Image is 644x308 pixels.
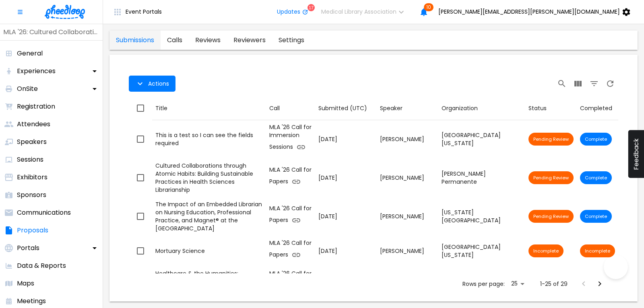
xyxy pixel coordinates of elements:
p: Data & Reports [17,261,66,271]
iframe: Help Scout Beacon - Open [604,255,628,279]
div: Submission is complete [580,171,612,184]
div: Submission is complete [580,210,612,223]
span: Complete [580,213,612,220]
button: Sort [315,101,370,116]
img: logo [45,5,85,19]
span: Actions [148,80,169,87]
div: MLA '26 Call for Papers [269,269,312,294]
p: Speakers [17,137,47,147]
div: [GEOGRAPHIC_DATA][US_STATE] [442,243,522,259]
div: Status [528,103,574,113]
span: 10 [424,3,433,11]
span: Pending Review [528,175,574,181]
p: Sessions [17,155,43,164]
div: This is a test so I can see the fields required [155,131,263,147]
button: Event Portals [106,4,168,20]
p: MLA '26: Cultured Collaborations [3,27,99,37]
p: [DATE] [318,135,374,144]
p: [DATE] [318,247,374,255]
button: Sort [438,101,481,116]
span: Medical Library Association [321,8,396,15]
div: [PERSON_NAME] [380,174,435,182]
div: Speaker [380,103,435,113]
div: proposals tabs [109,31,311,50]
span: Feedback [632,138,640,170]
div: MLA '26 Call for Papers [269,204,312,228]
span: Incomplete [528,248,563,254]
div: [GEOGRAPHIC_DATA][US_STATE] [442,131,522,147]
div: Proposal submission has not been completed [528,244,563,257]
p: Communications [17,208,71,218]
p: Meetings [17,296,46,306]
div: [PERSON_NAME] Permanente [442,170,522,186]
button: Next Page [592,276,608,292]
p: Sponsors [17,190,46,200]
div: [PERSON_NAME] [380,212,435,220]
a: proposals-tab-submissions [109,31,161,50]
div: Organization [442,103,478,113]
button: 10 [416,4,432,20]
p: Attendees [17,119,50,129]
div: Proposal is pending review [528,210,574,223]
div: The Impact of an Embedded Librarian on Nursing Education, Professional Practice, and Magnet® at t... [155,200,263,232]
div: Submission is incomplete [580,244,615,257]
p: Portals [17,243,39,253]
div: Cultured Collaborations through Atomic Habits: Building Sustainable Practices in Health Sciences ... [155,162,263,194]
div: 17 [308,4,315,11]
button: Actions [129,76,175,92]
button: [PERSON_NAME][EMAIL_ADDRESS][PERSON_NAME][DOMAIN_NAME] [432,4,641,20]
p: Experiences [17,66,56,76]
div: Mortuary Science [155,247,263,255]
div: Call [269,103,312,113]
span: Event Portals [126,8,162,15]
p: General [17,49,43,58]
div: [PERSON_NAME] [380,247,435,255]
p: Exhibitors [17,172,47,182]
button: Search [554,76,570,92]
span: Complete [580,175,612,181]
button: Updates17 [270,4,315,20]
div: Proposal is pending review [528,133,574,146]
div: MLA '26 Call for Papers [269,239,312,263]
p: [DATE] [318,174,374,182]
p: Maps [17,279,34,288]
a: proposals-tab-reviewers [227,31,272,50]
p: Rows per page: [462,280,505,288]
p: Registration [17,102,55,111]
button: View Columns [570,76,586,92]
div: Completed [580,103,615,113]
span: Refresh Page [602,78,618,88]
span: Pending Review [528,136,574,142]
div: Submission is complete [580,133,612,146]
span: [PERSON_NAME][EMAIL_ADDRESS][PERSON_NAME][DOMAIN_NAME] [438,8,620,15]
p: [DATE] [318,212,374,221]
div: [US_STATE][GEOGRAPHIC_DATA] [442,208,522,224]
div: Submitted (UTC) [318,103,367,113]
div: Proposal is pending review [528,171,574,184]
div: [PERSON_NAME] [380,135,435,143]
a: proposals-tab-settings [272,31,311,50]
span: Pending Review [528,213,574,220]
button: Filter Table [586,76,602,92]
span: Complete [580,136,612,142]
button: Refresh Page [602,76,618,92]
p: Proposals [17,226,48,235]
div: 25 [508,278,527,290]
div: Table Toolbar [129,71,618,97]
div: MLA '26 Call for Papers [269,166,312,190]
div: MLA '26 Call for Immersion Sessions [269,123,312,155]
p: 1-25 of 29 [540,280,568,288]
a: proposals-tab-calls [161,31,189,50]
div: Title [155,103,263,113]
p: OnSite [17,84,38,94]
button: Medical Library Association [315,4,416,20]
div: Healthcare & the Humanities: Wellness, Diversity and Belonging in the [GEOGRAPHIC_DATA] [155,269,263,294]
span: Updates [277,8,300,15]
a: proposals-tab-reviews [189,31,227,50]
span: Incomplete [580,248,615,254]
